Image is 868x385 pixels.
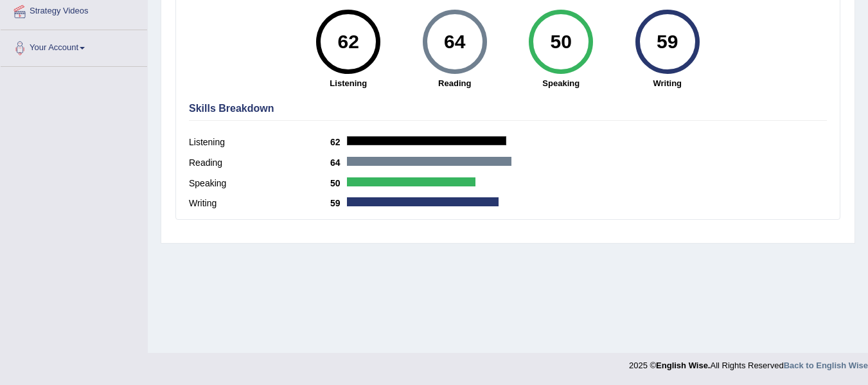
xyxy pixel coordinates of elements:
strong: Reading [408,77,502,89]
strong: Listening [302,77,396,89]
div: 50 [538,15,585,69]
b: 50 [330,178,347,188]
strong: Writing [621,77,714,89]
div: 64 [431,15,478,69]
div: 2025 © All Rights Reserved [629,353,868,372]
strong: Speaking [515,77,608,89]
b: 64 [330,157,347,168]
label: Reading [189,156,330,170]
b: 62 [330,137,347,147]
a: Back to English Wise [784,361,868,370]
a: Your Account [1,30,147,62]
strong: English Wise. [656,361,710,370]
label: Speaking [189,177,330,190]
b: 59 [330,198,347,208]
label: Writing [189,197,330,210]
label: Listening [189,136,330,149]
div: 59 [644,15,691,69]
div: 62 [325,15,372,69]
h4: Skills Breakdown [189,103,827,114]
